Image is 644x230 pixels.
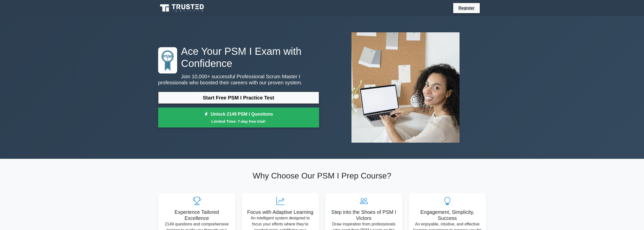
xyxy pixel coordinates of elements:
p: Join 10,000+ successful Professional Scrum Master I professionals who boosted their careers with ... [158,73,319,86]
a: Register [455,5,477,11]
h1: Ace Your PSM I Exam with Confidence [158,45,319,69]
a: Start Free PSM I Practice Test [158,92,319,104]
h5: Step into the Shoes of PSM I Victors [329,209,399,221]
a: Unlock 2149 PSM I QuestionsLimited Time: 7-day free trial! [158,108,319,128]
h5: Engagement, Simplicity, Success [413,209,482,221]
small: Limited Time: 7-day free trial! [164,118,313,124]
h5: Experience Tailored Excellence [162,209,232,221]
h5: Focus with Adaptive Learning [246,209,315,215]
h2: Why Choose Our PSM I Prep Course? [158,171,486,181]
